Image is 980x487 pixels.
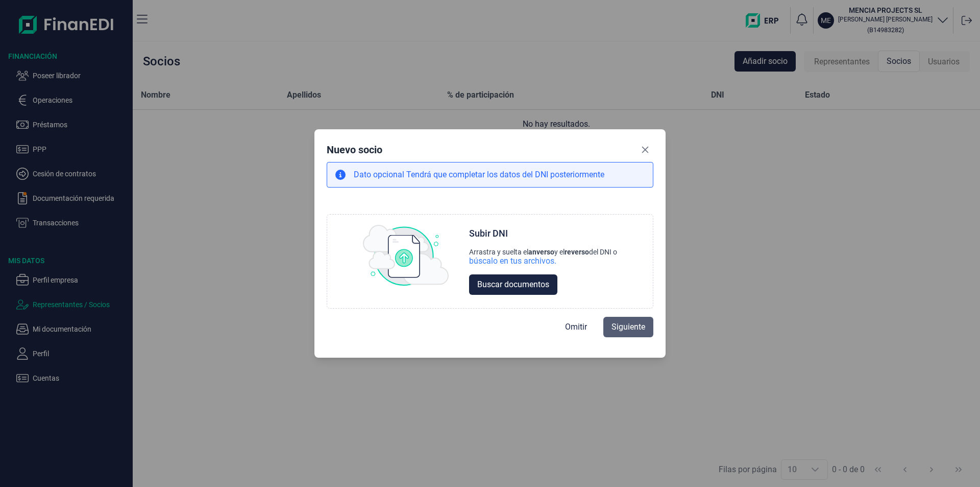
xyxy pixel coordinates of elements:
[327,143,382,157] div: Nuevo socio
[363,225,449,286] img: upload img
[611,321,645,333] span: Siguiente
[603,317,653,337] button: Siguiente
[565,321,587,333] span: Omitir
[477,279,549,291] span: Buscar documentos
[469,274,557,295] button: Buscar documentos
[637,142,653,158] button: Close
[469,227,508,240] div: Subir DNI
[565,248,589,256] b: reverso
[354,169,604,181] p: Tendrá que completar los datos del DNI posteriormente
[528,248,554,256] b: anverso
[469,256,617,266] div: búscalo en tus archivos.
[469,248,617,256] div: Arrastra y suelta el y el del DNI o
[354,170,406,179] span: Dato opcional
[557,317,595,337] button: Omitir
[469,256,556,266] div: búscalo en tus archivos.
